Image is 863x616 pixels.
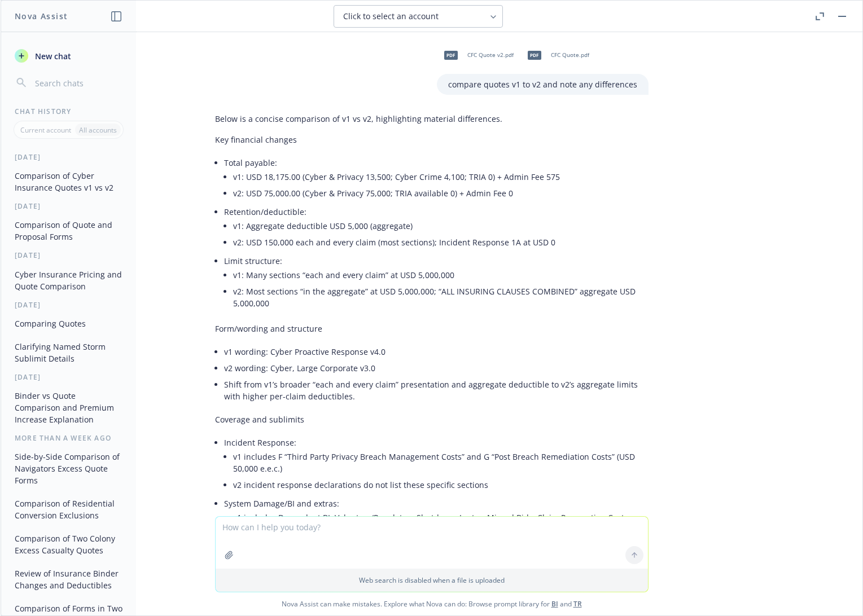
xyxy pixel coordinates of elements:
[1,372,136,382] div: [DATE]
[215,134,649,146] p: Key financial changes
[233,234,649,250] li: v2: USD 150,000 each and every claim (most sections); Incident Response 1A at USD 0
[551,51,589,59] span: CFC Quote.pdf
[215,413,649,425] p: Coverage and sublimits
[224,253,649,314] li: Limit structure:
[1,152,136,162] div: [DATE]
[1,300,136,310] div: [DATE]
[1,201,136,211] div: [DATE]
[10,529,127,560] button: Comparison of Two Colony Excess Casualty Quotes
[573,599,582,609] a: TR
[5,592,858,615] span: Nova Assist can make mistakes. Explore what Nova can do: Browse prompt library for and
[233,283,649,311] li: v2: Most sections “in the aggregate” at USD 5,000,000; “ALL INSURING CLAUSES COMBINED” aggregate ...
[10,314,127,333] button: Comparing Quotes
[1,433,136,443] div: More than a week ago
[10,337,127,368] button: Clarifying Named Storm Sublimit Details
[224,376,649,404] li: Shift from v1’s broader “each and every claim” presentation and aggregate deductible to v2’s aggr...
[233,218,649,234] li: v1: Aggregate deductible USD 5,000 (aggregate)
[551,599,558,609] a: BI
[343,11,439,22] span: Click to select an account
[10,494,127,525] button: Comparison of Residential Conversion Exclusions
[215,113,649,125] p: Below is a concise comparison of v1 vs v2, highlighting material differences.
[222,575,641,585] p: Web search is disabled when a file is uploaded
[79,125,117,135] p: All accounts
[15,10,68,22] h1: Nova Assist
[33,75,122,91] input: Search chats
[10,166,127,197] button: Comparison of Cyber Insurance Quotes v1 vs v2
[10,386,127,429] button: Binder vs Quote Comparison and Premium Increase Explanation
[520,41,592,69] div: pdfCFC Quote.pdf
[233,509,649,538] li: v1 includes Dependent BI, Voluntary/Regulatory Shutdown, Lost or Missed Bids, Claim Preparation C...
[233,169,649,185] li: v1: USD 18,175.00 (Cyber & Privacy 13,500; Cyber Crime 4,100; TRIA 0) + Admin Fee 575
[334,5,503,28] button: Click to select an account
[33,50,71,62] span: New chat
[224,360,649,376] li: v2 wording: Cyber, Large Corporate v3.0
[444,51,458,59] span: pdf
[10,564,127,595] button: Review of Insurance Binder Changes and Deductibles
[20,125,71,135] p: Current account
[224,344,649,360] li: v1 wording: Cyber Proactive Response v4.0
[1,107,136,116] div: Chat History
[233,267,649,283] li: v1: Many sections “each and every claim” at USD 5,000,000
[10,265,127,296] button: Cyber Insurance Pricing and Quote Comparison
[10,215,127,246] button: Comparison of Quote and Proposal Forms
[1,250,136,260] div: [DATE]
[233,448,649,477] li: v1 includes F “Third Party Privacy Breach Management Costs” and G “Post Breach Remediation Costs”...
[224,204,649,253] li: Retention/deductible:
[215,323,649,335] p: Form/wording and structure
[224,155,649,204] li: Total payable:
[10,447,127,490] button: Side-by-Side Comparison of Navigators Excess Quote Forms
[233,185,649,201] li: v2: USD 75,000.00 (Cyber & Privacy 75,000; TRIA available 0) + Admin Fee 0
[448,78,637,90] p: compare quotes v1 to v2 and note any differences
[224,495,649,568] li: System Damage/BI and extras:
[437,41,516,69] div: pdfCFC Quote v2.pdf
[10,46,127,66] button: New chat
[528,51,541,59] span: pdf
[233,477,649,493] li: v2 incident response declarations do not list these specific sections
[467,51,514,59] span: CFC Quote v2.pdf
[224,434,649,495] li: Incident Response:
